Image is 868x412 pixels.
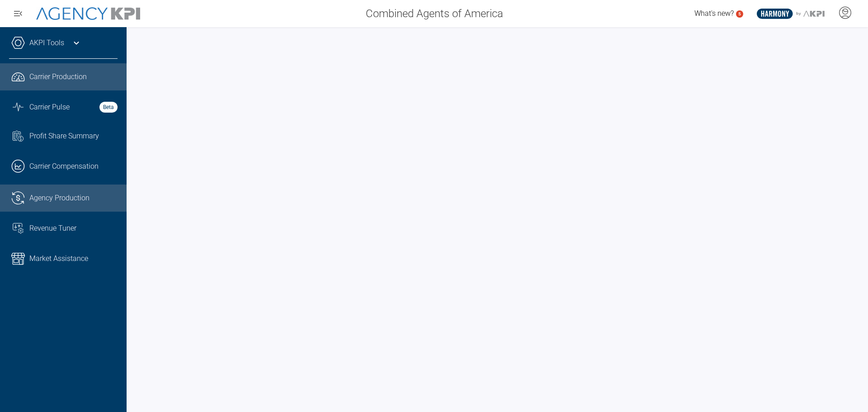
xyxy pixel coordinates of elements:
[29,161,99,172] span: Carrier Compensation
[366,5,503,22] span: Combined Agents of America
[99,102,118,113] strong: Beta
[736,10,743,18] a: 5
[29,102,70,113] span: Carrier Pulse
[29,38,64,48] a: AKPI Tools
[694,9,734,18] span: What's new?
[29,223,76,234] span: Revenue Tuner
[29,253,88,264] span: Market Assistance
[738,11,741,16] text: 5
[36,7,140,20] img: AgencyKPI
[29,71,87,82] span: Carrier Production
[29,193,90,204] span: Agency Production
[29,131,99,142] span: Profit Share Summary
